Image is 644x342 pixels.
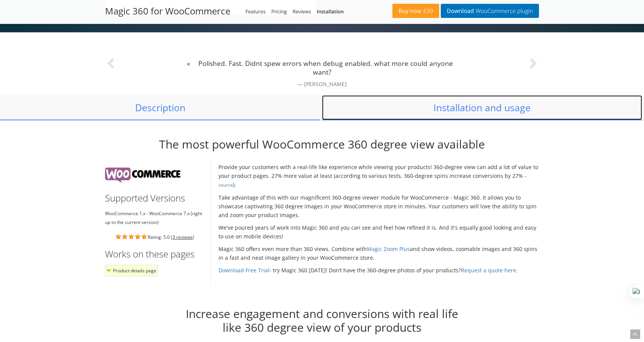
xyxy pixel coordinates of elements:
a: DownloadWooCommerce plugin [441,4,539,18]
li: Product details page [105,265,158,276]
small: [PERSON_NAME] [187,80,457,88]
li: WooCommerce 1.x - WooCommerce 7.x (right up to the current version) [105,209,205,227]
p: Provide your customers with a real-life like experience while viewing your products! 360-degree v... [218,163,539,189]
p: Take advantage of this with our magnificent 360-degree viewer module for WooCommerce - Magic 360.... [218,193,539,219]
a: Download Free Trial [218,267,269,274]
a: Installation and usage [322,95,642,120]
h2: Magic 360 for WooCommerce [105,6,230,17]
h2: The most powerful WooCommerce 360 degree view available [99,137,545,151]
div: Rating: 5.0 ( ) [105,232,205,241]
p: Polished. Fast. Didnt spew errors when debug enabled. what more could anyone want? [187,59,457,77]
h3: Works on these pages [105,249,205,259]
a: Magic Zoom Plus [367,245,410,253]
p: - try Magic 360 [DATE]! Don’t have the 360-degree photos of your products? [218,266,539,275]
a: Features [245,8,266,15]
span: £99 [421,8,433,14]
a: source [218,181,233,188]
span: WooCommerce plugin [474,8,533,14]
a: Installation [317,8,344,15]
a: Pricing [271,8,287,15]
h2: Increase engagement and conversions with real life like 360 degree view of your products [179,307,465,334]
h3: Supported Versions [105,193,205,203]
a: Buy now£99 [392,4,439,18]
a: Reviews [293,8,311,15]
a: 3 reviews [172,234,193,240]
p: Magic 360 offers even more than 360 views. Combine with and show videos, zoomable images and 360 ... [218,245,539,262]
a: Request a quote here. [461,267,518,274]
small: source [218,182,233,188]
p: We've poured years of work into Magic 360 and you can see and feel how refined it is. And it's eq... [218,223,539,241]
